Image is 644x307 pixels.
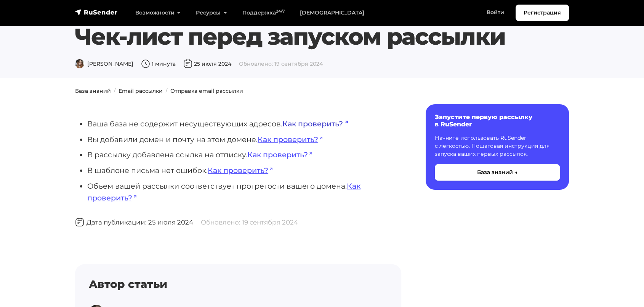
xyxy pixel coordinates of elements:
li: Ваша база не содержит несуществующих адресов. [87,118,401,130]
h4: Автор статьи [89,278,388,291]
a: Как проверить? [208,166,273,175]
a: Как проверить? [247,150,313,159]
a: Запустите первую рассылку в RuSender Начните использовать RuSender с легкостью. Пошаговая инструк... [426,104,569,190]
h6: Запустите первую рассылку в RuSender [435,113,560,128]
a: Как проверить? [282,119,348,128]
button: База знаний → [435,164,560,181]
span: Обновлено: 19 сентября 2024 [201,218,298,226]
a: Ресурсы [188,5,234,21]
img: RuSender [75,8,118,16]
span: 1 минута [141,60,176,67]
a: Регистрация [516,5,569,21]
a: Email рассылки [119,87,163,94]
li: В шаблоне письма нет ошибок. [87,165,401,176]
a: Возможности [128,5,188,21]
span: Обновлено: 19 сентября 2024 [239,60,323,67]
a: Отправка email рассылки [170,87,243,94]
img: Дата публикации [183,59,192,68]
li: Объем вашей рассылки соответствует прогретости вашего домена. [87,180,401,204]
a: Как проверить? [87,181,360,202]
sup: 24/7 [276,9,285,14]
a: [DEMOGRAPHIC_DATA] [292,5,372,21]
a: База знаний [75,87,111,94]
span: 25 июля 2024 [183,60,231,67]
p: Начните использовать RuSender с легкостью. Пошаговая инструкция для запуска ваших первых рассылок. [435,134,560,158]
img: Время чтения [141,59,150,68]
a: Как проверить? [258,135,323,144]
span: Дата публикации: 25 июля 2024 [75,218,193,226]
li: В рассылку добавлена ссылка на отписку. [87,149,401,161]
nav: breadcrumb [70,87,574,95]
img: Дата публикации [75,218,84,227]
li: Вы добавили домен и почту на этом домене. [87,134,401,145]
a: Поддержка24/7 [235,5,292,21]
span: [PERSON_NAME] [75,60,133,67]
a: Войти [479,5,512,20]
h1: Чек-лист перед запуском рассылки [75,23,569,50]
